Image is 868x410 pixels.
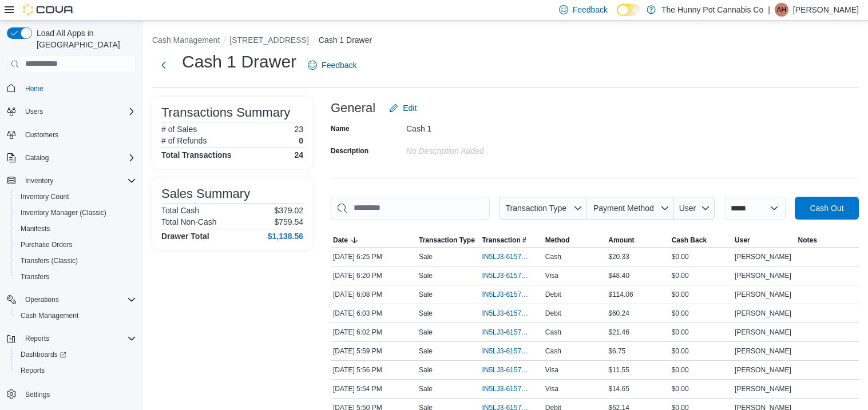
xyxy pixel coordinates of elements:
span: IN5LJ3-6157674 [482,347,529,356]
div: [DATE] 5:59 PM [331,344,417,358]
span: Manifests [21,224,50,233]
p: Sale [419,328,433,337]
a: Purchase Orders [16,238,77,252]
button: IN5LJ3-6157674 [482,344,540,358]
button: Cash Back [669,233,732,247]
p: | [768,3,770,17]
span: Cash [545,347,561,356]
span: $14.65 [608,384,629,393]
p: Sale [419,347,433,356]
p: The Hunny Pot Cannabis Co [661,3,763,17]
span: Transfers [21,272,49,281]
h3: Transactions Summary [161,106,290,120]
button: User [674,197,715,220]
button: Manifests [11,221,141,237]
div: [DATE] 5:54 PM [331,382,417,396]
div: Amy Hall [775,3,788,17]
div: $0.00 [669,363,732,377]
span: $20.33 [608,252,629,261]
span: Feedback [573,4,608,15]
button: Edit [385,97,421,120]
button: Transfers (Classic) [11,253,141,269]
button: Cash 1 Drawer [319,35,372,45]
span: IN5LJ3-6157635 [482,384,529,393]
span: Cash [545,328,561,337]
span: Cash Out [810,202,843,214]
button: Reports [11,363,141,379]
span: Inventory Manager (Classic) [21,208,106,217]
span: $21.46 [608,328,629,337]
span: Visa [545,384,558,393]
span: [PERSON_NAME] [735,290,791,299]
button: Cash Out [795,197,859,220]
button: Settings [2,385,141,402]
p: Sale [419,271,433,280]
span: $60.24 [608,309,629,318]
a: Inventory Count [16,190,74,204]
button: Catalog [2,150,141,166]
button: IN5LJ3-6157859 [482,269,540,282]
p: $379.02 [274,206,303,215]
div: [DATE] 6:08 PM [331,288,417,301]
button: IN5LJ3-6157752 [482,288,540,301]
button: Users [21,105,47,118]
button: Inventory [2,173,141,189]
span: Transfers [16,270,136,284]
span: Operations [25,295,59,304]
span: Catalog [21,151,136,165]
h4: Drawer Total [161,232,209,241]
p: Sale [419,252,433,261]
span: $114.06 [608,290,633,299]
p: [PERSON_NAME] [793,3,859,17]
span: Catalog [25,153,49,162]
span: Transfers (Classic) [16,254,136,268]
button: Inventory Count [11,189,141,205]
span: [PERSON_NAME] [735,384,791,393]
span: Home [21,81,136,95]
span: Edit [403,102,417,114]
span: Inventory Count [21,192,69,201]
button: Transaction Type [417,233,479,247]
button: Cash Management [11,308,141,324]
span: IN5LJ3-6157902 [482,252,529,261]
span: IN5LJ3-6157692 [482,328,529,337]
div: [DATE] 6:03 PM [331,306,417,320]
div: $0.00 [669,344,732,358]
span: Settings [21,387,136,401]
span: Customers [25,130,58,140]
span: User [735,236,750,245]
h4: 24 [294,150,303,160]
a: Settings [21,388,54,401]
div: $0.00 [669,288,732,301]
div: $0.00 [669,325,732,339]
div: [DATE] 6:02 PM [331,325,417,339]
span: User [679,204,696,213]
span: AH [777,3,787,17]
p: Sale [419,384,433,393]
p: Sale [419,290,433,299]
p: 23 [294,125,303,134]
a: Manifests [16,222,54,236]
p: 0 [299,136,303,145]
input: This is a search bar. As you type, the results lower in the page will automatically filter. [331,197,490,220]
span: $48.40 [608,271,629,280]
span: Users [21,105,136,118]
a: Home [21,82,48,95]
span: Reports [25,334,49,343]
span: Purchase Orders [21,240,73,249]
button: User [732,233,795,247]
button: Transaction # [479,233,542,247]
button: Operations [2,292,141,308]
span: Inventory Count [16,190,136,204]
span: Reports [21,366,45,375]
span: Settings [25,390,50,399]
a: Transfers (Classic) [16,254,82,268]
span: Visa [545,271,558,280]
button: Amount [606,233,669,247]
div: $0.00 [669,250,732,264]
h1: Cash 1 Drawer [182,50,296,73]
h6: # of Refunds [161,136,207,145]
img: Cova [23,4,74,15]
button: Users [2,104,141,120]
